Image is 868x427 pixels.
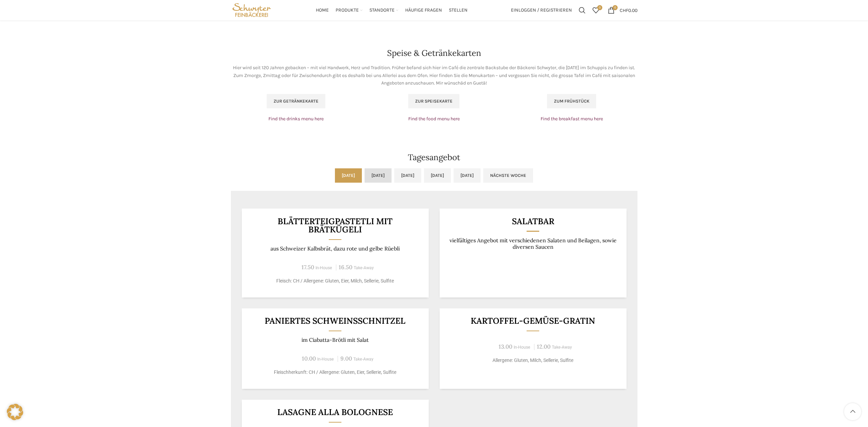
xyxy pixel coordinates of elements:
p: im Ciabatta-Brötli mit Salat [250,337,420,343]
a: Zur Speisekarte [408,94,459,108]
a: Produkte [336,3,363,17]
a: 0 [589,3,603,17]
a: Find the drinks menu here [268,116,324,122]
a: Site logo [231,7,273,13]
a: Suchen [575,3,589,17]
p: aus Schweizer Kalbsbrät, dazu rote und gelbe Rüebli [250,245,420,252]
a: Einloggen / Registrieren [507,3,575,17]
a: Zum Frühstück [547,94,596,108]
a: Nächste Woche [483,168,533,183]
a: Zur Getränkekarte [267,94,325,108]
a: Home [316,3,329,17]
span: In-House [514,345,530,350]
span: 17.50 [301,263,314,271]
a: Häufige Fragen [405,3,442,17]
p: vielfältiges Angebot mit verschiedenen Salaten und Beilagen, sowie diversen Saucen [448,237,618,250]
p: Fleisch: CH / Allergene: Gluten, Eier, Milch, Sellerie, Sulfite [250,277,420,285]
a: [DATE] [365,168,392,183]
a: Find the breakfast menu here [541,116,603,122]
p: Allergene: Gluten, Milch, Sellerie, Sulfite [448,357,618,364]
span: In-House [317,357,334,362]
p: Hier wird seit 120 Jahren gebacken – mit viel Handwerk, Herz und Tradition. Früher befand sich hi... [231,64,637,87]
a: [DATE] [454,168,481,183]
span: Einloggen / Registrieren [511,8,572,13]
span: Produkte [336,7,359,14]
span: 9.00 [340,355,352,362]
span: 0 [613,5,618,10]
a: [DATE] [424,168,451,183]
span: Home [316,7,329,14]
a: Scroll to top button [844,403,861,420]
h2: Tagesangebot [231,153,637,162]
span: Take-Away [354,265,374,270]
span: In-House [315,265,332,270]
span: Standorte [369,7,395,14]
span: Take-Away [353,357,373,362]
a: Stellen [449,3,468,17]
h3: Kartoffel-Gemüse-Gratin [448,317,618,325]
bdi: 0.00 [620,7,637,13]
p: Fleischherkunft: CH / Allergene: Gluten, Eier, Sellerie, Sulfite [250,369,420,376]
span: Take-Away [552,345,572,350]
span: Zur Speisekarte [415,98,453,104]
h3: Blätterteigpastetli mit Brätkügeli [250,217,420,234]
span: 16.50 [339,263,352,271]
span: Häufige Fragen [405,7,442,14]
h2: Speise & Getränkekarten [231,49,637,57]
a: Standorte [369,3,398,17]
h3: Lasagne alla Bolognese [250,408,420,416]
h3: Paniertes Schweinsschnitzel [250,317,420,325]
span: Zur Getränkekarte [274,98,319,104]
span: 13.00 [499,343,512,350]
span: Zum Frühstück [554,98,589,104]
h3: Salatbar [448,217,618,226]
span: 10.00 [302,355,316,362]
span: CHF [620,7,628,13]
span: 0 [597,5,602,10]
a: [DATE] [335,168,362,183]
span: Stellen [449,7,468,14]
div: Main navigation [276,3,507,17]
a: Find the food menu here [408,116,460,122]
div: Meine Wunschliste [589,3,603,17]
a: 0 CHF0.00 [604,3,641,17]
span: 12.00 [537,343,550,350]
a: [DATE] [394,168,421,183]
